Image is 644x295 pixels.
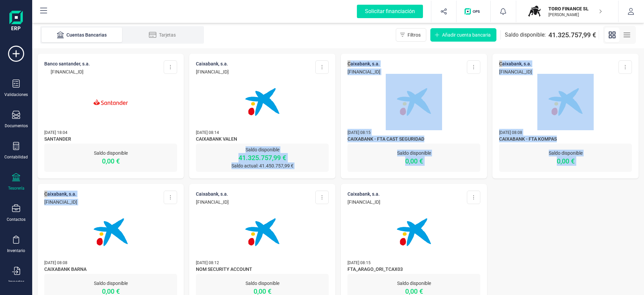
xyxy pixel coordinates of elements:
[44,260,67,265] span: [DATE] 08:08
[499,136,632,144] span: CAIXABANK - FTA KOMPAS
[347,60,380,67] p: CAIXABANK, S.A.
[347,68,380,75] p: [FINANCIAL_ID]
[196,153,329,162] p: 41.325.757,99 €
[196,191,229,197] p: CAIXABANK, S.A.
[430,28,496,42] button: Añadir cuenta bancaria
[44,156,177,166] p: 0,00 €
[44,191,77,197] p: CAIXABANK, S.A.
[196,68,229,75] p: [FINANCIAL_ID]
[347,136,480,144] span: CAIXABANK - FTA CAST SEGURIDAD
[196,199,229,205] p: [FINANCIAL_ID]
[44,68,90,75] p: [FINANCIAL_ID]
[55,32,109,38] div: Cuentas Bancarias
[499,68,532,75] p: [FINANCIAL_ID]
[4,154,28,160] div: Contabilidad
[357,5,423,18] div: Solicitar financiación
[44,199,77,205] p: [FINANCIAL_ID]
[499,60,532,67] p: CAIXABANK, S.A.
[44,266,177,274] span: CAIXABANK BARNA
[548,30,596,40] span: 41.325.757,99 €
[44,60,90,67] p: BANCO SANTANDER, S.A.
[347,130,371,135] span: [DATE] 08:15
[527,4,542,19] img: TO
[499,150,632,156] p: Saldo disponible
[196,60,229,67] p: CAIXABANK, S.A.
[461,1,486,22] button: Logo de OPS
[347,280,480,287] p: Saldo disponible
[44,150,177,156] p: Saldo disponible
[44,136,177,144] span: SANTANDER
[5,123,28,129] div: Documentos
[136,32,189,38] div: Tarjetas
[548,12,602,17] p: [PERSON_NAME]
[4,92,28,97] div: Validaciones
[347,156,480,166] p: 0,00 €
[347,266,480,274] span: FTA_ARAGO_ORI_TCAX03
[505,31,546,39] span: Saldo disponible:
[347,150,480,156] p: Saldo disponible
[196,266,329,274] span: NOM SECURITY ACCOUNT
[196,162,329,169] p: Saldo actual: 41.450.757,99 €
[7,248,25,253] div: Inventario
[196,130,219,135] span: [DATE] 08:14
[349,1,431,22] button: Solicitar financiación
[44,280,177,287] p: Saldo disponible
[347,191,380,197] p: CAIXABANK, S.A.
[548,5,602,12] p: TORO FINANCE SL
[347,260,371,265] span: [DATE] 08:15
[396,28,426,42] button: Filtros
[8,186,24,191] div: Tesorería
[196,136,329,144] span: CAIXABANK VALEN
[499,156,632,166] p: 0,00 €
[196,280,329,287] p: Saldo disponible
[9,11,23,32] img: Logo Finanedi
[442,32,491,38] span: Añadir cuenta bancaria
[196,146,329,153] p: Saldo disponible
[524,1,610,22] button: TOTORO FINANCE SL[PERSON_NAME]
[44,130,67,135] span: [DATE] 18:04
[7,217,25,222] div: Contactos
[347,199,380,205] p: [FINANCIAL_ID]
[196,260,219,265] span: [DATE] 08:12
[408,32,421,38] span: Filtros
[499,130,522,135] span: [DATE] 08:08
[8,279,24,285] div: Importar
[465,8,482,15] img: Logo de OPS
